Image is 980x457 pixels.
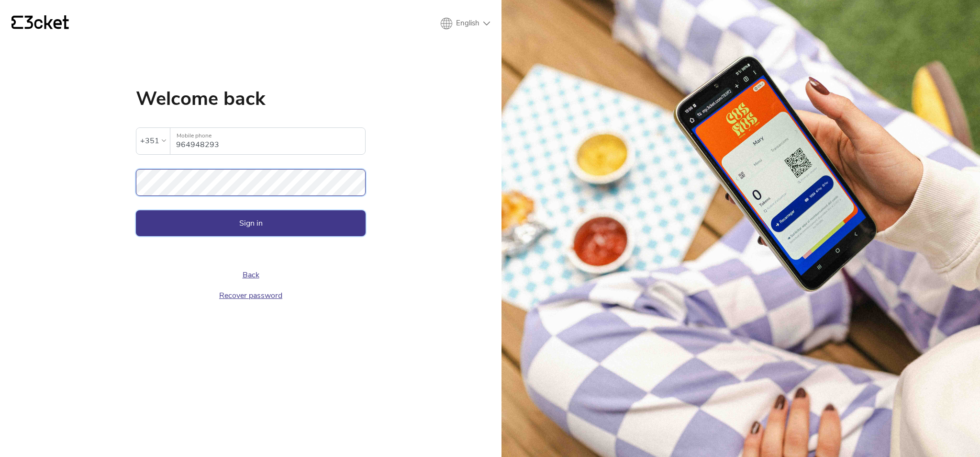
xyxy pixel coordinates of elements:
[219,290,282,301] a: Recover password
[136,169,366,185] label: Password
[136,210,366,236] button: Sign in
[243,270,259,280] a: Back
[136,89,366,108] h1: Welcome back
[11,15,69,32] a: {' '}
[170,128,365,144] label: Mobile phone
[176,128,365,154] input: Mobile phone
[11,16,23,29] g: {' '}
[140,134,159,148] div: +351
